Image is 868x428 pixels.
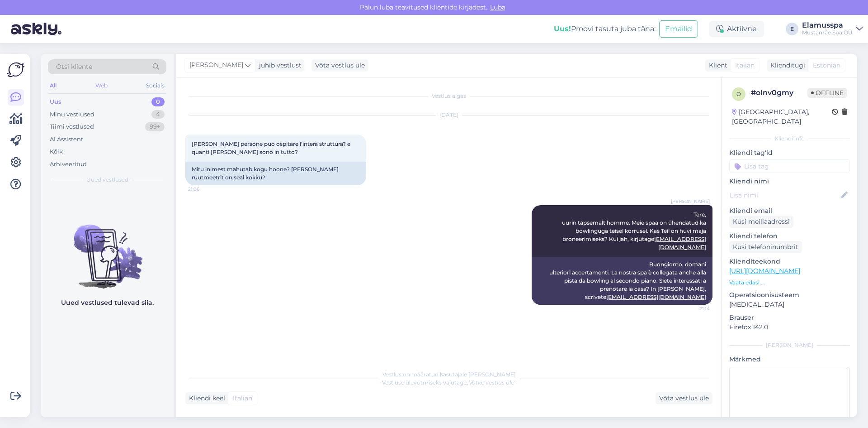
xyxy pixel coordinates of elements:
div: Klient [705,61,727,70]
p: Brauser [729,313,850,322]
span: 21:14 [676,305,710,312]
p: Operatsioonisüsteem [729,290,850,300]
p: Kliendi tag'id [729,148,850,158]
div: Arhiveeritud [50,160,87,169]
div: Aktiivne [709,21,764,37]
a: [EMAIL_ADDRESS][DOMAIN_NAME] [654,236,706,250]
p: Märkmed [729,355,850,364]
div: Vestlus algas [185,92,712,100]
div: Mustamäe Spa OÜ [802,29,853,36]
div: Võta vestlus üle [656,392,712,404]
p: Kliendi email [729,206,850,216]
div: Web [94,80,109,91]
p: Kliendi telefon [729,231,850,241]
div: juhib vestlust [255,61,302,70]
div: Uus [50,97,61,106]
span: Luba [487,3,508,11]
span: Italian [233,394,252,403]
p: Klienditeekond [729,257,850,266]
div: All [48,80,58,91]
a: [EMAIL_ADDRESS][DOMAIN_NAME] [606,293,706,300]
div: Kõik [50,147,63,156]
div: Minu vestlused [50,110,94,119]
div: Elamusspa [802,22,853,29]
div: # olnv0gmy [751,87,807,98]
img: Askly Logo [7,61,24,78]
div: 4 [151,110,165,119]
b: Uus! [554,24,571,33]
span: Italian [735,61,755,70]
input: Lisa nimi [730,190,840,200]
p: Vaata edasi ... [729,279,850,287]
a: ElamusspaMustamäe Spa OÜ [802,22,863,36]
div: 0 [151,97,165,106]
span: Uued vestlused [86,176,128,184]
div: Võta vestlus üle [311,59,368,72]
span: [PERSON_NAME] persone può ospitare l'intera struttura? e quanti [PERSON_NAME] sono in tutto? [192,140,352,155]
span: Tere, uurin täpsemalt homme. Meie spaa on ühendatud ka bowlinguga teisel korrusel. Kas Teil on hu... [562,211,708,250]
i: „Võtke vestlus üle” [467,379,516,386]
div: Kliendi keel [185,394,225,403]
p: Uued vestlused tulevad siia. [61,298,154,308]
div: Mitu inimest mahutab kogu hoone? [PERSON_NAME] ruutmeetrit on seal kokku? [185,162,366,185]
div: [DATE] [185,111,712,119]
p: [MEDICAL_DATA] [729,300,850,309]
p: Firefox 142.0 [729,322,850,332]
span: [PERSON_NAME] [189,60,243,70]
div: Klienditugi [767,61,805,70]
span: 21:06 [188,186,222,192]
p: Kliendi nimi [729,177,850,186]
div: Küsi meiliaadressi [729,216,793,228]
div: [GEOGRAPHIC_DATA], [GEOGRAPHIC_DATA] [732,107,832,126]
div: Kliendi info [729,135,850,143]
div: E [786,23,798,35]
span: Offline [807,88,847,98]
div: Proovi tasuta juba täna: [554,24,656,34]
div: Tiimi vestlused [50,122,94,131]
a: [URL][DOMAIN_NAME] [729,267,800,275]
div: AI Assistent [50,135,83,144]
span: Vestluse ülevõtmiseks vajutage [382,379,516,386]
div: Socials [144,80,166,91]
div: Buongiorno, domani ulteriori accertamenti. La nostra spa è collegata anche alla pista da bowling ... [532,257,712,305]
span: [PERSON_NAME] [671,198,710,205]
span: Vestlus on määratud kasutajale [PERSON_NAME] [382,371,516,378]
div: Küsi telefoninumbrit [729,241,802,253]
button: Emailid [659,20,698,38]
input: Lisa tag [729,159,850,173]
div: 99+ [145,122,165,131]
span: Estonian [813,61,840,70]
span: Otsi kliente [56,62,92,72]
div: [PERSON_NAME] [729,341,850,349]
span: o [736,91,741,97]
img: No chats [41,208,174,290]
